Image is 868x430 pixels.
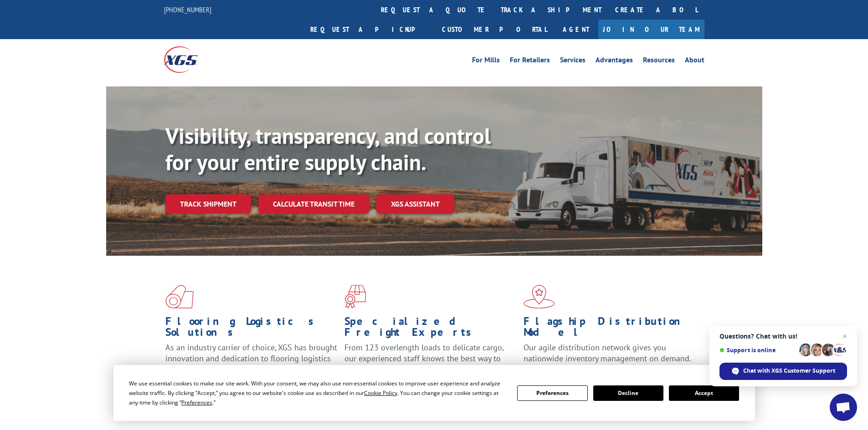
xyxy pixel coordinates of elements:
div: We use essential cookies to make our site work. With your consent, we may also use non-essential ... [129,379,506,407]
a: Open chat [830,394,857,421]
span: As an industry carrier of choice, XGS has brought innovation and dedication to flooring logistics... [165,342,337,374]
a: XGS ASSISTANT [376,194,454,214]
a: Request a pickup [303,20,435,39]
h1: Flooring Logistics Solutions [165,316,338,342]
span: Chat with XGS Customer Support [719,363,847,380]
a: For Retailers [510,56,550,66]
p: From 123 overlength loads to delicate cargo, our experienced staff knows the best way to move you... [344,342,517,383]
b: Visibility, transparency, and control for your entire supply chain. [165,121,491,176]
a: Track shipment [165,194,251,213]
img: xgs-icon-focused-on-flooring-red [344,285,366,309]
span: Chat with XGS Customer Support [743,367,835,375]
a: Agent [554,20,598,39]
img: xgs-icon-flagship-distribution-model-red [524,285,555,309]
span: Support is online [719,347,796,354]
a: Join Our Team [598,20,704,39]
div: Cookie Consent Prompt [113,365,755,421]
a: For Mills [472,56,500,66]
h1: Flagship Distribution Model [524,316,696,342]
span: Cookie Policy [364,389,397,397]
span: Questions? Chat with us! [719,333,847,340]
a: Calculate transit time [258,194,369,214]
a: About [685,56,704,66]
h1: Specialized Freight Experts [344,316,517,342]
a: Advantages [596,56,633,66]
img: xgs-icon-total-supply-chain-intelligence-red [165,285,194,309]
button: Decline [593,385,663,401]
a: [PHONE_NUMBER] [164,5,211,14]
a: Resources [643,56,675,66]
a: Customer Portal [435,20,554,39]
span: Our agile distribution network gives you nationwide inventory management on demand. [524,342,691,364]
button: Accept [669,385,739,401]
span: Preferences [181,399,212,406]
a: Services [560,56,586,66]
button: Preferences [517,385,587,401]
